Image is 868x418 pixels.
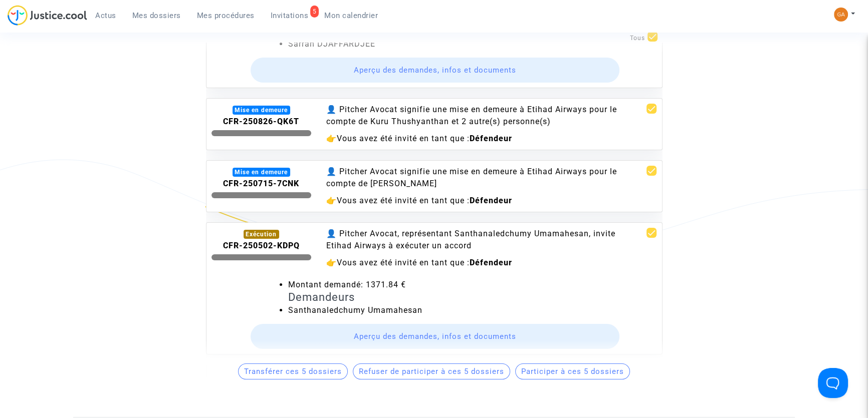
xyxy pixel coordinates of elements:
[337,258,470,267] span: Vous avez été invité en tant que :
[326,166,618,190] div: 👤 Pitcher Avocat signifie une mise en demeure à Etihad Airways pour le compte de [PERSON_NAME]
[326,195,618,207] div: 👉
[288,279,657,291] li: Montant demandé: 1371.84 €
[197,11,255,20] span: Mes procédures
[470,196,512,205] b: Défendeur
[359,367,504,376] span: Refuser de participer à ces 5 dossiers
[271,11,309,20] span: Invitations
[515,363,630,379] button: Participer à ces 5 dossiers
[87,8,124,23] a: Actus
[521,367,624,376] span: Participer à ces 5 dossiers
[189,8,263,23] a: Mes procédures
[233,106,291,115] div: Mise en demeure
[238,363,348,379] button: Transférer ces 5 dossiers
[630,35,645,42] span: Tous
[337,196,470,205] span: Vous avez été invité en tant que :
[353,363,510,379] button: Refuser de participer à ces 5 dossiers
[244,230,280,239] div: Exécution
[316,8,386,23] a: Mon calendrier
[263,8,317,23] a: 5Invitations
[326,257,618,269] div: 👉
[95,11,116,20] span: Actus
[337,134,470,143] span: Vous avez été invité en tant que :
[326,133,618,145] div: 👉
[124,8,189,23] a: Mes dossiers
[223,117,299,126] b: CFR-250826-QK6T
[251,324,619,349] button: Aperçu des demandes, infos et documents
[244,367,342,376] span: Transférer ces 5 dossiers
[223,241,300,250] b: CFR-250502-KDPQ
[818,368,848,398] iframe: Help Scout Beacon - Open
[326,228,618,252] div: 👤 Pitcher Avocat, représentant Santhanaledchumy Umamahesan, invite Etihad Airways à exécuter un a...
[288,291,657,304] h4: Demandeurs
[470,258,512,267] b: Défendeur
[132,11,181,20] span: Mes dossiers
[310,6,319,18] div: 5
[223,179,299,188] b: CFR-250715-7CNK
[834,8,848,22] img: a5dba6f882e8aae3b21750fd3f50f547
[470,134,512,143] b: Défendeur
[233,168,291,177] div: Mise en demeure
[251,58,619,83] button: Aperçu des demandes, infos et documents
[8,5,87,26] img: jc-logo.svg
[324,11,378,20] span: Mon calendrier
[326,104,618,128] div: 👤 Pitcher Avocat signifie une mise en demeure à Etihad Airways pour le compte de Kuru Thushyantha...
[288,304,657,316] li: Santhanaledchumy Umamahesan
